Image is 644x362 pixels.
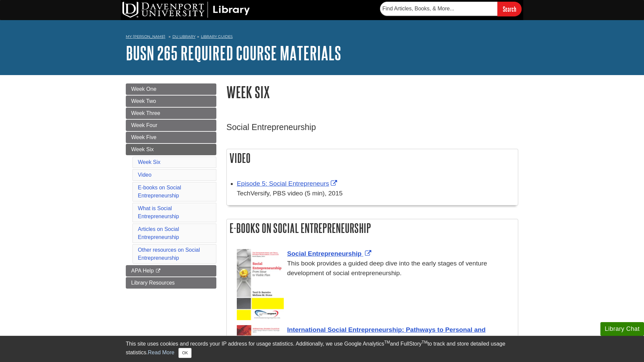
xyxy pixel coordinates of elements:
form: Searches DU Library's articles, books, and more [380,2,522,16]
div: Guide Page Menu [126,83,216,289]
a: Week Six [126,144,216,155]
a: My [PERSON_NAME] [126,34,165,40]
a: Week Three [126,108,216,119]
a: What is Social Entrepreneurship [138,205,179,219]
a: E-books on Social Entrepreneurship [138,185,181,198]
span: International Social Entrepreneurship: Pathways to Personal and Corporate Impact [287,326,486,343]
input: Find Articles, Books, & More... [380,2,497,16]
h2: Video [227,149,518,167]
a: Read More [148,350,174,355]
button: Library Chat [600,322,644,336]
a: Articles on Social Entrepreneurship [138,226,179,240]
a: Library Resources [126,277,216,289]
div: TechVersify, PBS video (5 min), 2015 [237,189,515,198]
sup: TM [422,340,427,345]
i: This link opens in a new window [155,269,161,273]
span: Week Three [131,110,160,116]
img: DU Library [122,2,250,18]
span: Week Five [131,134,156,140]
h3: Social Entrepreneurship [226,122,518,132]
a: Week Five [126,132,216,143]
span: APA Help [131,268,154,274]
span: Week Four [131,122,157,128]
a: Library Guides [201,34,233,39]
div: This book provides a guided deep dive into the early stages of venture development of social entr... [237,259,515,278]
a: Other resources on Social Entrepreneurship [138,247,200,261]
span: Social Entrepreneurship [287,250,362,257]
a: BUSN 265 Required Course Materials [126,43,341,63]
span: Week Two [131,98,156,104]
a: Week Six [138,159,160,165]
a: Link opens in new window [237,180,339,187]
span: Week One [131,86,156,92]
a: DU Library [172,34,196,39]
nav: breadcrumb [126,32,518,43]
a: Week One [126,83,216,95]
span: Library Resources [131,280,175,286]
sup: TM [384,340,390,345]
a: Week Two [126,96,216,107]
a: Link opens in new window [287,326,486,343]
h1: Week Six [226,83,518,101]
a: APA Help [126,265,216,277]
button: Close [178,348,192,358]
div: This site uses cookies and records your IP address for usage statistics. Additionally, we use Goo... [126,340,518,358]
span: Week Six [131,146,154,152]
a: Week Four [126,120,216,131]
a: Video [138,172,152,178]
a: Link opens in new window [287,250,373,257]
input: Search [497,2,522,16]
h2: E-books on Social Entrepreneurship [227,219,518,237]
